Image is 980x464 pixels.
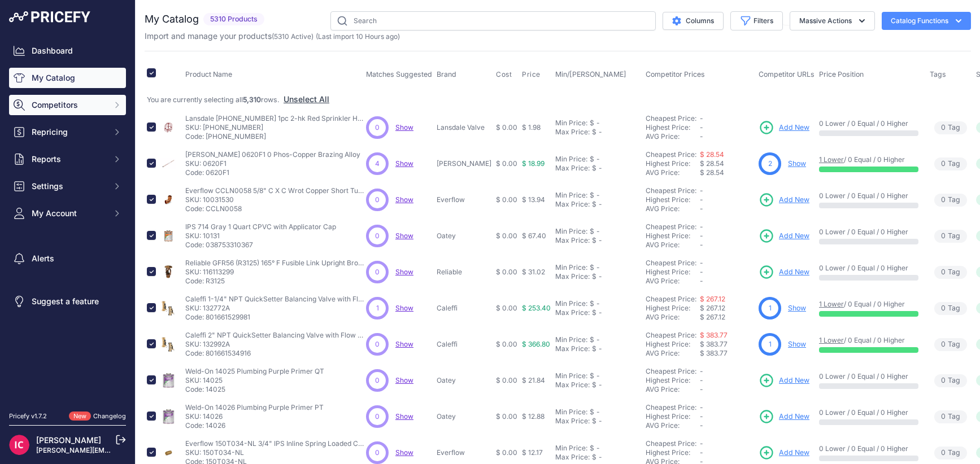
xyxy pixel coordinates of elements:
div: - [596,200,602,209]
div: Highest Price: [646,412,700,421]
a: Show [788,340,806,348]
button: Price [522,70,543,79]
p: Code: 801661534916 [185,349,366,358]
div: - [596,128,602,137]
a: Add New [759,264,809,280]
button: Massive Actions [790,11,875,30]
h2: My Catalog [145,11,199,27]
div: $ [590,408,594,417]
span: $ 12.88 [522,412,545,421]
div: $ [590,119,594,128]
div: AVG Price: [646,132,700,141]
div: Highest Price: [646,123,700,132]
div: Highest Price: [646,340,700,349]
span: Tag [934,266,967,279]
div: Min Price: [555,408,587,417]
p: Oatey [437,231,491,240]
button: Competitors [9,95,126,115]
span: (Last import 10 Hours ago) [316,32,400,41]
p: SKU: 0620F1 [185,159,360,168]
div: - [596,344,602,353]
span: Show [395,231,413,240]
button: Settings [9,176,126,196]
span: Tag [934,447,967,459]
span: Price Position [819,70,864,78]
p: Reliable GFR56 (R3125) 165° F Fusible Link Upright Bronze Quick-Response Sprinkler Head, 5.6 K-Fa... [185,259,366,268]
a: Show [395,412,413,421]
div: Highest Price: [646,376,700,385]
a: Cheapest Price: [646,150,696,159]
div: Pricefy v1.7.2 [9,412,47,421]
div: - [594,408,600,417]
span: 0 [375,448,380,458]
span: 5310 Products [203,13,264,26]
div: Max Price: [555,272,590,281]
span: 0 [941,375,946,386]
a: Add New [759,373,809,388]
span: New [69,412,91,421]
span: Competitor URLs [759,70,815,78]
span: Show [395,195,413,204]
div: Max Price: [555,236,590,245]
span: $ 267.12 [700,304,725,312]
span: - [700,114,703,122]
span: Repricing [32,126,106,138]
span: $ 383.77 [700,340,728,348]
span: 0 [375,339,380,349]
div: $ [592,380,596,389]
p: Oatey [437,412,491,421]
p: Lansdale Valve [437,123,491,132]
div: Min Price: [555,155,587,164]
p: SKU: 116113299 [185,268,366,277]
p: Reliable [437,268,491,277]
div: $ [590,299,594,308]
div: $ [590,444,594,453]
button: Filters [730,11,783,30]
div: Min Price: [555,371,587,380]
a: Show [788,159,806,168]
span: - [700,132,703,141]
div: $ [592,128,596,137]
span: Show [395,159,413,168]
p: / 0 Equal / 0 Higher [819,300,918,309]
p: Weld-On 14025 Plumbing Purple Primer QT [185,367,324,376]
span: Add New [779,375,809,386]
p: 0 Lower / 0 Equal / 0 Higher [819,372,918,381]
span: - [700,240,703,249]
span: Show [395,340,413,348]
div: Max Price: [555,308,590,317]
a: $ 28.54 [700,150,724,159]
p: 0 Lower / 0 Equal / 0 Higher [819,264,918,273]
span: 0 [375,375,380,386]
span: Show [395,448,413,457]
div: Min Price: [555,119,587,128]
div: Min Price: [555,444,587,453]
strong: 5,310 [243,95,261,104]
span: 0 [375,267,380,277]
span: Add New [779,195,809,205]
div: - [594,444,600,453]
span: $ 18.99 [522,159,545,168]
a: 1 Lower [819,155,844,164]
span: - [700,439,703,448]
span: Cost [496,70,512,79]
div: - [596,236,602,245]
p: [PERSON_NAME] [437,159,491,168]
p: SKU: 10131 [185,231,336,240]
div: - [594,119,600,128]
div: Min Price: [555,335,587,344]
a: Add New [759,192,809,208]
span: - [700,186,703,195]
div: $ 267.12 [700,313,754,322]
span: 2 [768,159,772,169]
p: Caleffi [437,304,491,313]
span: 0 [941,231,946,242]
span: Tag [934,121,967,134]
p: Code: 801661529981 [185,313,366,322]
span: 0 [941,267,946,278]
span: $ 0.00 [496,123,517,132]
div: Max Price: [555,380,590,389]
a: Cheapest Price: [646,295,696,303]
div: $ 383.77 [700,349,754,358]
p: Import and manage your products [145,30,400,42]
